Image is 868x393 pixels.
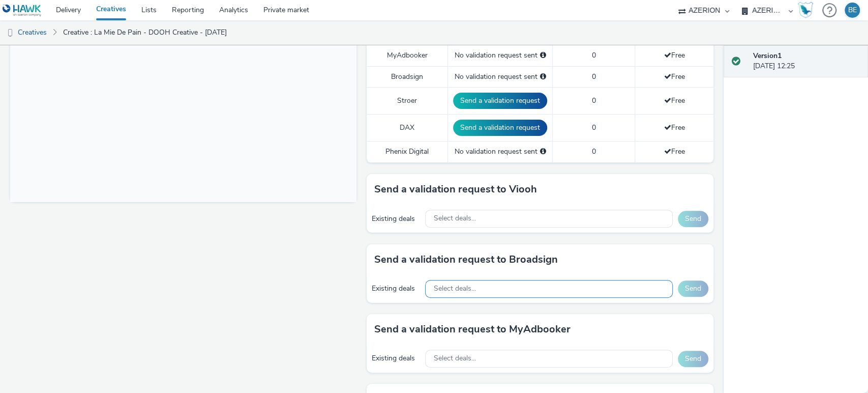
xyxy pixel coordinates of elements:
div: Existing deals [372,214,420,224]
img: dooh [5,28,15,38]
button: Send [678,351,708,367]
div: Existing deals [372,353,420,363]
td: Stroer [367,88,448,115]
td: DAX [367,115,448,142]
a: Creative : La Mie De Pain - DOOH Creative - [DATE] [58,20,232,45]
td: MyAdbooker [367,45,448,66]
a: Hawk Academy [798,2,817,18]
strong: Version 1 [753,51,782,61]
div: No validation request sent [453,72,547,82]
button: Send a validation request [453,93,547,109]
span: 0 [592,96,596,105]
div: No validation request sent [453,147,547,157]
div: No validation request sent [453,50,547,61]
span: Free [664,72,684,81]
span: Free [664,50,684,60]
span: Free [664,123,684,132]
span: 0 [592,123,596,132]
div: Please select a deal below and click on Send to send a validation request to Phenix Digital. [540,147,546,157]
span: Free [664,96,684,105]
h3: Send a validation request to MyAdbooker [374,322,571,337]
div: Please select a deal below and click on Send to send a validation request to Broadsign. [540,72,546,82]
h3: Send a validation request to Viooh [374,182,537,197]
span: 0 [592,147,596,156]
div: [DATE] 12:25 [753,51,860,72]
div: Please select a deal below and click on Send to send a validation request to MyAdbooker. [540,50,546,61]
td: Phenix Digital [367,142,448,162]
div: BE [848,3,857,18]
button: Send a validation request [453,120,547,136]
img: undefined Logo [3,4,42,17]
h3: Send a validation request to Broadsign [374,252,558,267]
button: Send [678,280,708,297]
span: Select deals... [433,354,475,363]
span: 0 [592,72,596,81]
button: Send [678,211,708,227]
div: Existing deals [372,284,420,294]
span: Select deals... [433,214,475,223]
span: Free [664,147,684,156]
td: Broadsign [367,66,448,87]
span: 0 [592,50,596,60]
span: Select deals... [433,285,475,293]
img: Hawk Academy [798,2,813,18]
